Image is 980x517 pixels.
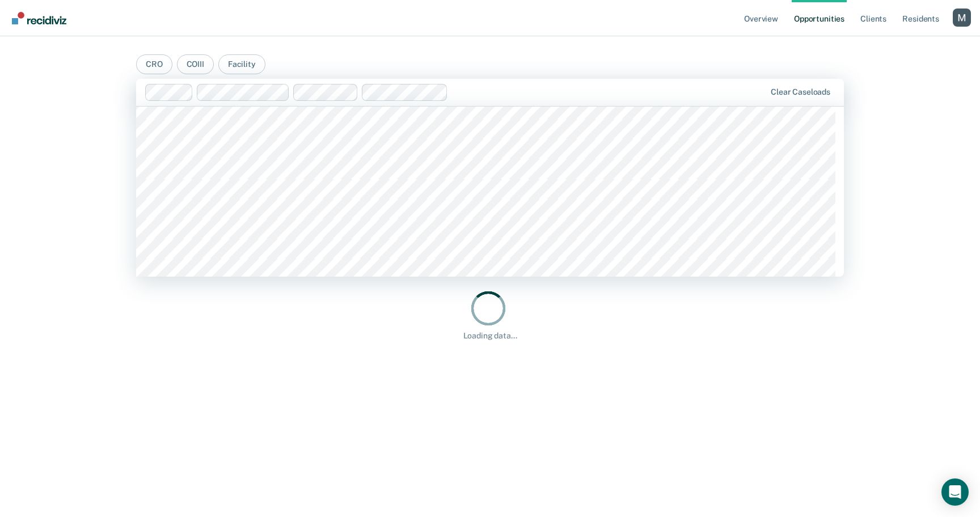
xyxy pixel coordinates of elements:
[136,54,172,74] button: CRO
[177,54,214,74] button: COIII
[463,331,517,341] div: Loading data...
[12,12,66,24] img: Recidiviz
[941,478,969,506] div: Open Intercom Messenger
[771,87,830,97] div: Clear caseloads
[218,54,265,74] button: Facility
[953,9,971,27] button: Profile dropdown button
